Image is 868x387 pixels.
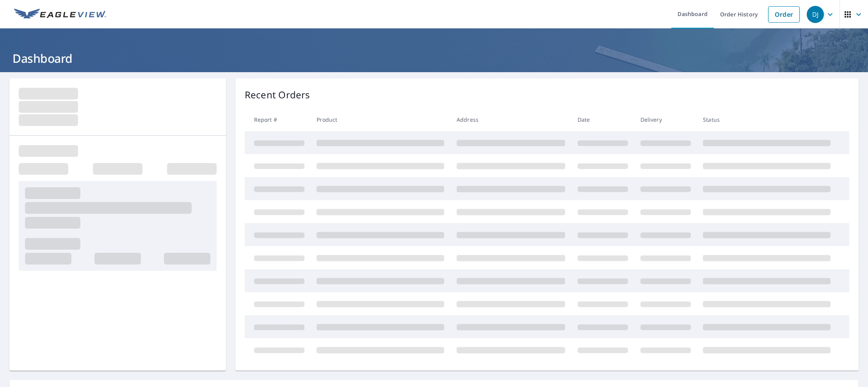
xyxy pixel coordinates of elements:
[245,108,311,131] th: Report #
[310,108,450,131] th: Product
[9,50,859,66] h1: Dashboard
[807,6,824,23] div: DJ
[697,108,837,131] th: Status
[14,9,106,20] img: EV Logo
[245,88,310,102] p: Recent Orders
[450,108,571,131] th: Address
[634,108,697,131] th: Delivery
[768,6,800,23] a: Order
[571,108,634,131] th: Date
